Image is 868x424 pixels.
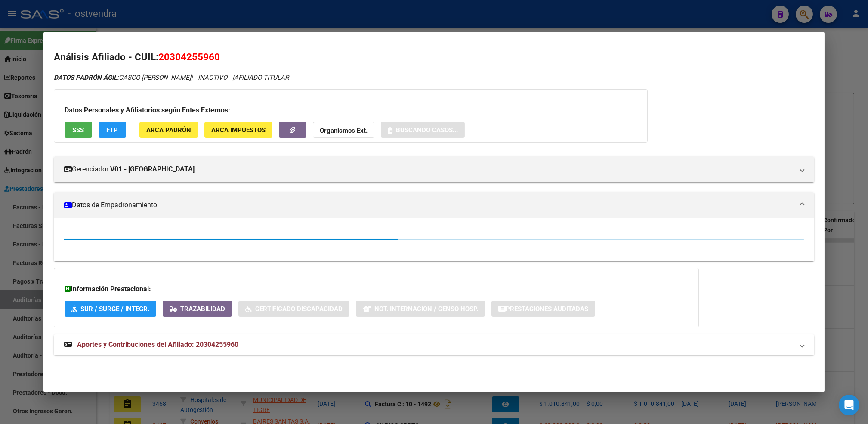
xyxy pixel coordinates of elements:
[396,126,458,134] span: Buscando casos...
[320,127,368,134] strong: Organismos Ext.
[106,126,118,134] span: FTP
[234,74,289,81] span: AFILIADO TITULAR
[54,192,814,218] mat-expansion-panel-header: Datos de Empadronamiento
[54,334,814,355] mat-expansion-panel-header: Aportes y Contribuciones del Afiliado: 20304255960
[313,122,374,138] button: Organismos Ext.
[211,126,266,134] span: ARCA Impuestos
[54,74,119,81] strong: DATOS PADRÓN ÁGIL:
[255,305,343,313] span: Certificado Discapacidad
[65,301,156,317] button: SUR / SURGE / INTEGR.
[146,126,191,134] span: ARCA Padrón
[65,122,92,138] button: SSS
[80,305,149,313] span: SUR / SURGE / INTEGR.
[180,305,225,313] span: Trazabilidad
[238,301,349,317] button: Certificado Discapacidad
[54,156,814,182] mat-expansion-panel-header: Gerenciador:V01 - [GEOGRAPHIC_DATA]
[54,50,814,65] h2: Análisis Afiliado - CUIL:
[99,122,126,138] button: FTP
[506,305,588,313] span: Prestaciones Auditadas
[491,301,595,317] button: Prestaciones Auditadas
[139,122,198,138] button: ARCA Padrón
[64,164,794,175] mat-panel-title: Gerenciador:
[77,340,238,349] span: Aportes y Contribuciones del Afiliado: 20304255960
[839,395,859,415] div: Open Intercom Messenger
[163,301,232,317] button: Trazabilidad
[356,301,485,317] button: Not. Internacion / Censo Hosp.
[65,284,688,294] h3: Información Prestacional:
[204,122,272,138] button: ARCA Impuestos
[72,126,84,134] span: SSS
[54,218,814,261] div: Datos de Empadronamiento
[110,164,195,175] strong: V01 - [GEOGRAPHIC_DATA]
[65,105,637,115] h3: Datos Personales y Afiliatorios según Entes Externos:
[374,305,478,313] span: Not. Internacion / Censo Hosp.
[54,74,191,81] span: CASCO [PERSON_NAME]
[158,51,220,62] span: 20304255960
[64,200,794,210] mat-panel-title: Datos de Empadronamiento
[54,74,289,81] i: | INACTIVO |
[381,122,465,138] button: Buscando casos...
